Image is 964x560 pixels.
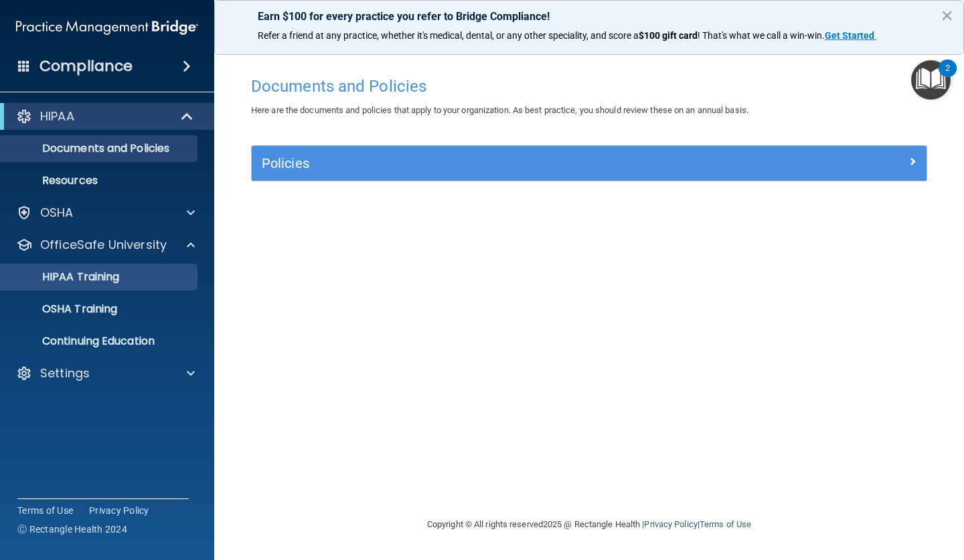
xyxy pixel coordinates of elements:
[16,237,195,253] a: OfficeSafe University
[9,174,191,187] p: Resources
[9,335,191,348] p: Continuing Education
[941,5,953,26] button: Close
[251,105,748,115] span: Here are the documents and policies that apply to your organization. As best practice, you should...
[262,156,748,171] h5: Policies
[89,504,149,517] a: Privacy Policy
[639,30,698,41] strong: $100 gift card
[345,503,833,546] div: Copyright © All rights reserved 2025 @ Rectangle Health | |
[39,57,133,76] h4: Compliance
[16,205,195,221] a: OSHA
[698,30,825,41] span: ! That's what we call a win-win.
[40,237,167,253] p: OfficeSafe University
[16,14,198,41] img: PMB logo
[9,270,119,284] p: HIPAA Training
[945,68,950,86] div: 2
[9,302,117,316] p: OSHA Training
[262,153,916,174] a: Policies
[825,30,874,41] strong: Get Started
[9,142,191,155] p: Documents and Policies
[17,504,73,517] a: Terms of Use
[16,365,195,381] a: Settings
[911,60,951,100] button: Open Resource Center, 2 new notifications
[258,30,639,41] span: Refer a friend at any practice, whether it's medical, dental, or any other speciality, and score a
[16,108,194,124] a: HIPAA
[40,205,74,221] p: OSHA
[258,10,920,23] p: Earn $100 for every practice you refer to Bridge Compliance!
[40,108,74,124] p: HIPAA
[825,30,876,41] a: Get Started
[40,365,90,381] p: Settings
[17,523,127,536] span: Ⓒ Rectangle Health 2024
[700,519,751,529] a: Terms of Use
[251,78,927,95] h4: Documents and Policies
[644,519,697,529] a: Privacy Policy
